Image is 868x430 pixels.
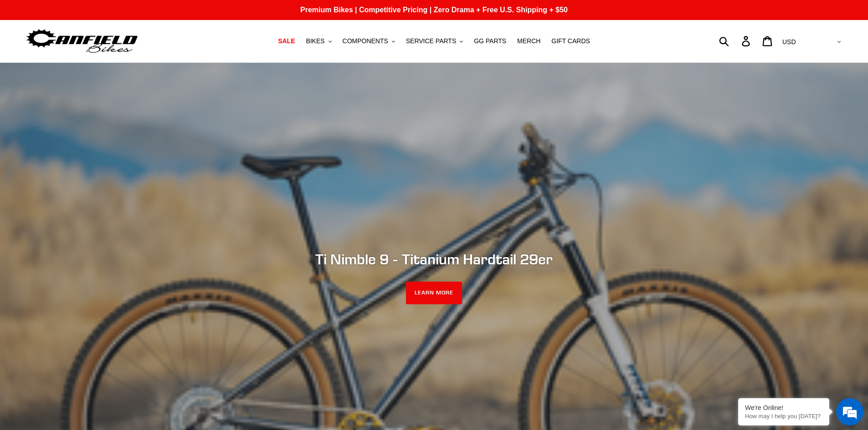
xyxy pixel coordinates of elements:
span: GIFT CARDS [551,37,590,45]
a: MERCH [513,35,545,47]
button: SERVICE PARTS [401,35,467,47]
a: GG PARTS [469,35,511,47]
button: BIKES [301,35,336,47]
span: BIKES [306,37,324,45]
div: We're Online! [745,404,822,411]
input: Search [724,31,747,51]
a: GIFT CARDS [547,35,595,47]
span: SERVICE PARTS [406,37,456,45]
span: MERCH [517,37,540,45]
button: COMPONENTS [338,35,400,47]
a: SALE [273,35,299,47]
a: LEARN MORE [406,282,462,304]
span: SALE [278,37,295,45]
span: GG PARTS [474,37,506,45]
p: How may I help you today? [745,413,822,420]
img: Canfield Bikes [25,27,139,56]
h2: Ti Nimble 9 - Titanium Hardtail 29er [186,251,683,268]
span: COMPONENTS [343,37,388,45]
